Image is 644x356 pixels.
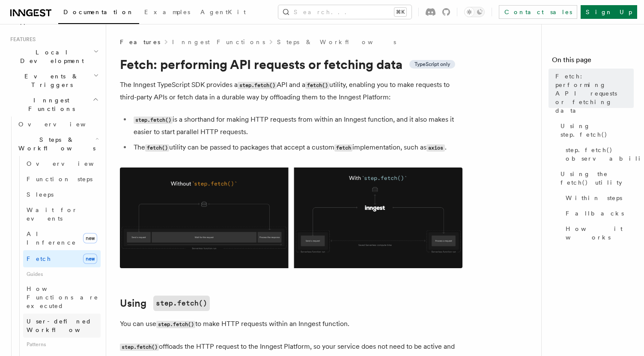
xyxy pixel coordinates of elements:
[7,36,36,43] span: Features
[200,9,246,15] span: AgentKit
[27,230,76,246] span: AI Inference
[561,170,634,187] span: Using the fetch() utility
[23,171,101,187] a: Function steps
[23,338,101,351] span: Patterns
[172,38,265,46] a: Inngest Functions
[562,221,634,245] a: How it works
[426,144,444,152] code: axios
[7,96,92,113] span: Inngest Functions
[134,117,173,124] code: step.fetch()
[27,191,54,198] span: Sleeps
[7,72,93,89] span: Events & Triggers
[15,135,95,153] span: Steps & Workflows
[27,318,104,333] span: User-defined Workflows
[278,5,411,19] button: Search...⌘K
[566,224,634,242] span: How it works
[394,8,406,16] kbd: ⌘K
[120,57,462,72] h1: Fetch: performing API requests or fetching data
[555,72,634,115] span: Fetch: performing API requests or fetching data
[23,156,101,171] a: Overview
[334,144,352,152] code: fetch
[120,38,160,46] span: Features
[23,202,101,226] a: Wait for events
[552,69,634,118] a: Fetch: performing API requests or fetching data
[562,142,634,166] a: step.fetch() observability
[562,206,634,221] a: Fallbacks
[139,3,195,23] a: Examples
[581,5,637,19] a: Sign Up
[131,141,462,154] li: The utility can be passed to packages that accept a custom implementation, such as .
[83,233,97,243] span: new
[58,3,139,24] a: Documentation
[7,48,93,65] span: Local Development
[7,93,101,117] button: Inngest Functions
[27,285,98,309] span: How Functions are executed
[7,69,101,93] button: Events & Triggers
[18,121,107,128] span: Overview
[562,190,634,206] a: Within steps
[277,38,396,46] a: Steps & Workflows
[23,250,101,267] a: Fetchnew
[131,114,462,138] li: is a shorthand for making HTTP requests from within an Inngest function, and it also makes it eas...
[23,281,101,314] a: How Functions are executed
[414,61,450,68] span: TypeScript only
[23,226,101,250] a: AI Inferencenew
[464,7,485,17] button: Toggle dark mode
[23,314,101,338] a: User-defined Workflows
[15,132,101,156] button: Steps & Workflows
[27,176,92,182] span: Function steps
[145,144,169,152] code: fetch()
[144,9,190,15] span: Examples
[120,296,210,311] a: Usingstep.fetch()
[195,3,251,23] a: AgentKit
[305,82,329,89] code: fetch()
[27,255,51,262] span: Fetch
[63,9,134,15] span: Documentation
[499,5,577,19] a: Contact sales
[566,194,622,202] span: Within steps
[153,296,210,311] code: step.fetch()
[120,344,159,351] code: step.fetch()
[238,82,277,89] code: step.fetch()
[15,117,101,132] a: Overview
[120,168,462,268] img: Using Fetch offloads the HTTP request to the Inngest Platform
[557,118,634,142] a: Using step.fetch()
[27,160,115,167] span: Overview
[566,209,624,218] span: Fallbacks
[561,122,634,139] span: Using step.fetch()
[27,206,78,222] span: Wait for events
[552,55,634,69] h4: On this page
[120,79,462,103] p: The Inngest TypeScript SDK provides a API and a utility, enabling you to make requests to third-p...
[557,166,634,190] a: Using the fetch() utility
[120,318,462,330] p: You can use to make HTTP requests within an Inngest function.
[7,45,101,69] button: Local Development
[23,267,101,281] span: Guides
[83,254,97,264] span: new
[156,321,195,328] code: step.fetch()
[23,187,101,202] a: Sleeps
